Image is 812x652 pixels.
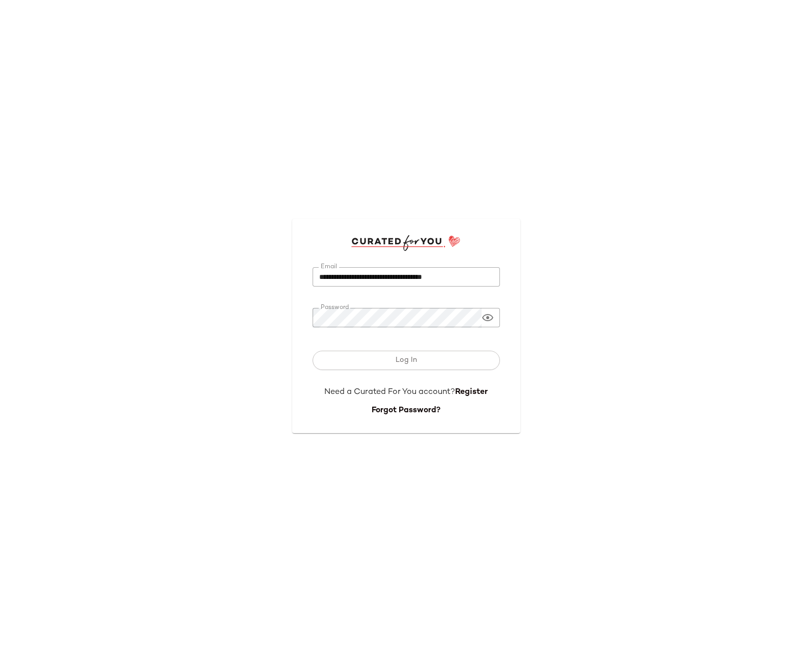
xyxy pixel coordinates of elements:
button: Log In [313,351,500,370]
a: Forgot Password? [372,406,440,415]
span: Need a Curated For You account? [324,388,455,396]
img: cfy_login_logo.DGdB1djN.svg [351,235,461,250]
a: Register [455,388,488,396]
span: Log In [395,356,417,364]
